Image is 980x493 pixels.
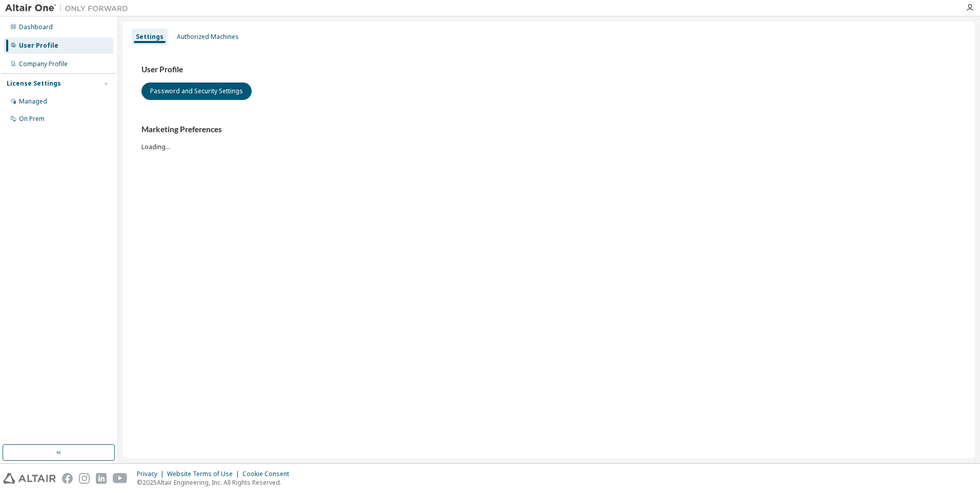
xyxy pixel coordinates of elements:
div: Company Profile [19,60,68,68]
div: Loading... [141,125,956,151]
h3: Marketing Preferences [141,125,956,135]
img: altair_logo.svg [3,473,56,484]
img: youtube.svg [113,473,128,484]
div: User Profile [19,42,58,50]
div: Website Terms of Use [167,470,242,478]
div: License Settings [7,79,61,88]
button: Password and Security Settings [141,83,252,100]
div: Managed [19,97,47,106]
img: facebook.svg [62,473,73,484]
div: Dashboard [19,23,53,31]
div: Settings [136,33,164,41]
h3: User Profile [141,65,956,75]
div: Authorized Machines [177,33,239,41]
p: © 2025 Altair Engineering, Inc. All Rights Reserved. [137,478,295,487]
img: instagram.svg [79,473,90,484]
img: Altair One [5,3,133,13]
div: Cookie Consent [242,470,295,478]
div: Privacy [137,470,167,478]
div: On Prem [19,115,45,123]
img: linkedin.svg [96,473,107,484]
